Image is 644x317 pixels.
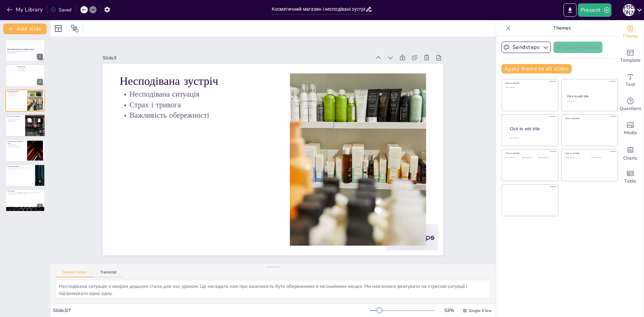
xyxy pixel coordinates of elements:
p: Несподівана ситуація [166,20,304,106]
p: Важливість підтримки [7,145,25,146]
button: My Library [5,4,46,15]
p: Несподівана зустріч [171,7,311,97]
div: Click to add title [567,94,612,98]
div: Slide 3 / 7 [53,307,370,314]
div: 7 [5,189,45,211]
p: Активний відпочинок [17,70,43,71]
p: Themes [514,20,610,36]
div: Click to add text [565,157,586,159]
p: Літні заняття [7,191,43,193]
div: Layout [53,23,64,34]
div: 6 [37,178,43,184]
button: Present [578,3,611,17]
p: У цій презентації ми розглянемо незабутні моменти літа, зокрема відвідування косметичного магазин... [7,50,43,52]
button: Speaker Notes [56,270,94,277]
button: Delete Slide [35,116,43,124]
div: Click to add title [565,152,613,155]
span: Text [626,81,635,88]
div: Click to add title [505,82,553,85]
div: Click to add body [510,137,552,139]
div: Click to add title [565,117,613,120]
div: 4 [5,114,45,137]
div: 6 [5,164,45,187]
p: Generated with [URL] [7,53,43,54]
div: 2 [37,79,43,85]
div: 5 [5,140,45,162]
p: Повернення до нормального життя [7,141,25,144]
p: Страх і тривога [7,94,25,95]
div: Click to add text [505,157,521,159]
div: Ю [PERSON_NAME] [623,4,635,16]
div: Change the overall theme [617,20,644,44]
div: Add text boxes [617,68,644,93]
p: Несподівана ситуація [7,92,25,94]
div: 2 [5,64,45,87]
p: Спогади про дідусеве [7,165,33,167]
p: Несподівана зустріч [7,91,25,93]
span: Questions [620,105,641,112]
p: Важливість обережності [7,95,25,96]
p: Літні пригоди [17,66,43,68]
span: Theme [623,33,638,40]
span: Media [624,129,637,137]
p: Страх і тривога [160,30,298,115]
p: Ми також часто їздили до дідуся, де завжди було цікаво і весело проводити час. [7,167,33,170]
p: Доброзичливість незнайомців [7,118,23,120]
input: Insert title [272,4,365,14]
div: 3 [37,104,43,110]
p: Веселі спогади [17,69,43,70]
div: Get real-time input from your audience [617,93,644,117]
div: Add images, graphics, shapes or video [617,117,644,141]
textarea: Несподівана ситуація з хворим дядьком стала для нас уроком. Це нагадало нам про важливість бути о... [56,280,490,298]
div: 4 [37,129,43,135]
button: Create theme [553,42,602,53]
div: Click to add text [505,87,553,89]
div: Click to add text [538,157,553,159]
div: Saved [51,7,71,13]
div: Click to add title [510,126,553,131]
div: 1 [5,40,45,62]
p: Важливість обережності [155,39,293,125]
button: Sendsteps [501,42,551,53]
span: Charts [623,155,637,162]
div: 3 [5,90,45,112]
div: 7 [37,204,43,210]
div: Click to add title [505,152,553,155]
p: Відчуття безпеки [7,120,23,121]
div: 5 [37,154,43,160]
button: Duplicate Slide [25,116,34,124]
p: Подолання страху [7,144,25,145]
div: Click to add text [567,101,611,103]
span: Template [620,57,641,64]
span: Position [71,24,79,33]
p: Цінність допомоги [7,121,23,122]
span: Single View [469,308,492,313]
div: Add ready made slides [617,44,644,68]
button: Export to PowerPoint [563,3,577,17]
div: 1 [37,54,43,60]
p: Літні пригоди в таборі [17,67,43,69]
span: Table [624,177,636,185]
button: Ю [PERSON_NAME] [623,3,635,17]
div: Click to add text [522,157,537,159]
button: Add slide [3,23,47,34]
p: На початку літа я була у [GEOGRAPHIC_DATA] з шкільним табором, а в кінці літа відвідала табір диз... [7,192,43,195]
div: 53 % [441,307,457,314]
button: Apply theme to all slides [501,64,572,73]
div: Add a table [617,165,644,189]
button: Transcript [94,270,123,277]
div: Click to add text [591,157,612,159]
strong: Косметичний магазин і несподівані зустрічі [7,48,34,50]
div: Add charts and graphs [617,141,644,165]
p: Допомога незнайомки [7,115,23,117]
p: Повернення до звичайного життя [7,146,25,148]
